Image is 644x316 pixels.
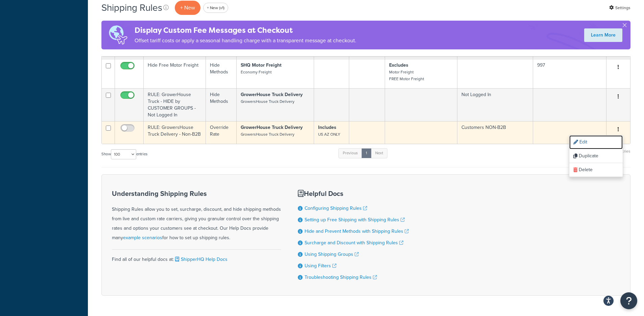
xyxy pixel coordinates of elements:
[174,256,228,263] a: ShipperHQ Help Docs
[569,149,623,163] a: Duplicate
[101,1,162,14] h1: Shipping Rules
[305,274,377,281] a: Troubleshooting Shipping Rules
[584,28,622,42] a: Learn More
[206,121,237,144] td: Override Rate
[305,251,359,258] a: Using Shipping Groups
[569,135,623,149] a: Edit
[144,59,206,88] td: Hide Free Motor Freight
[457,88,533,121] td: Not Logged In
[305,216,405,223] a: Setting up Free Shipping with Shipping Rules
[241,131,294,137] small: GrowersHouse Truck Delivery
[206,59,237,88] td: Hide Methods
[112,249,281,264] div: Find all of our helpful docs at:
[111,149,136,159] select: Showentries
[609,3,630,13] a: Settings
[318,131,340,137] small: US AZ ONLY
[241,69,271,75] small: Economy Freight
[305,205,367,212] a: Configuring Shipping Rules
[318,124,336,131] strong: Includes
[112,190,281,197] h3: Understanding Shipping Rules
[389,62,408,69] strong: Excludes
[241,91,303,98] strong: GrowerHouse Truck Delivery
[206,88,237,121] td: Hide Methods
[241,124,303,131] strong: GrowerHouse Truck Delivery
[305,262,336,269] a: Using Filters
[144,121,206,144] td: RULE: GrowersHouse Truck Delivery - Non-B2B
[305,228,409,235] a: Hide and Prevent Methods with Shipping Rules
[338,148,362,158] a: Previous
[241,62,282,69] strong: SHQ Motor Freight
[175,1,200,15] p: + New
[389,69,424,82] small: Motor Freight FREE Motor Freight
[203,3,228,13] a: + New (v1)
[305,239,403,246] a: Surcharge and Discount with Shipping Rules
[533,59,607,88] td: 997
[112,190,281,243] div: Shipping Rules allow you to set, surcharge, discount, and hide shipping methods from live and cus...
[135,25,356,36] h4: Display Custom Fee Messages at Checkout
[620,292,637,309] button: Open Resource Center
[135,36,356,45] p: Offset tariff costs or apply a seasonal handling charge with a transparent message at checkout.
[569,163,623,177] a: Delete
[298,190,409,197] h3: Helpful Docs
[144,88,206,121] td: RULE: GrowerHouse Truck - HIDE by CUSTOMER GROUPS - Not Logged In
[101,21,135,49] img: duties-banner-06bc72dcb5fe05cb3f9472aba00be2ae8eb53ab6f0d8bb03d382ba314ac3c341.png
[101,149,147,159] label: Show entries
[123,234,162,241] a: example scenarios
[457,121,533,144] td: Customers NON-B2B
[361,148,372,158] a: 1
[241,98,294,105] small: GrowersHouse Truck Delivery
[371,148,387,158] a: Next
